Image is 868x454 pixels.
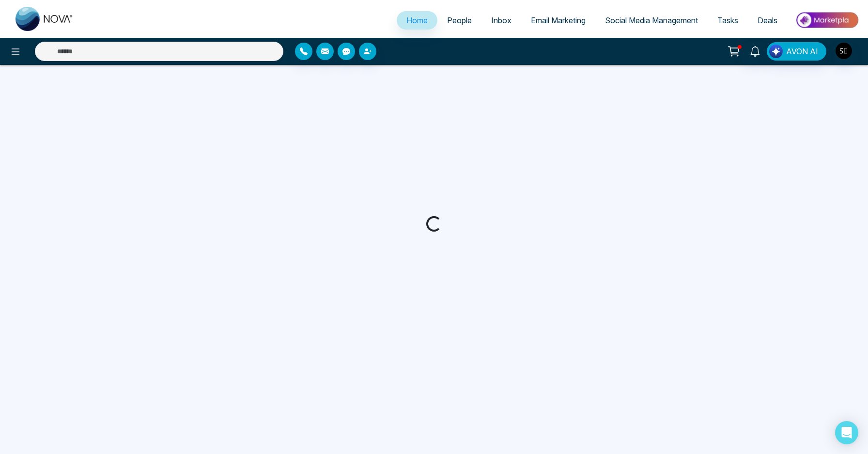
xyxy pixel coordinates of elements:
[521,11,595,30] a: Email Marketing
[491,16,511,25] span: Inbox
[605,16,698,25] span: Social Media Management
[717,16,738,25] span: Tasks
[836,43,852,59] img: User Avatar
[767,42,826,61] button: AVON AI
[481,11,521,30] a: Inbox
[708,11,748,30] a: Tasks
[835,421,858,444] div: Open Intercom Messenger
[447,16,472,25] span: People
[595,11,708,30] a: Social Media Management
[531,16,586,25] span: Email Marketing
[437,11,481,30] a: People
[792,9,862,31] img: Market-place.gif
[786,46,818,57] span: AVON AI
[397,11,437,30] a: Home
[15,7,74,31] img: Nova CRM Logo
[406,16,428,25] span: Home
[758,16,777,25] span: Deals
[769,45,783,58] img: Lead Flow
[748,11,787,30] a: Deals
